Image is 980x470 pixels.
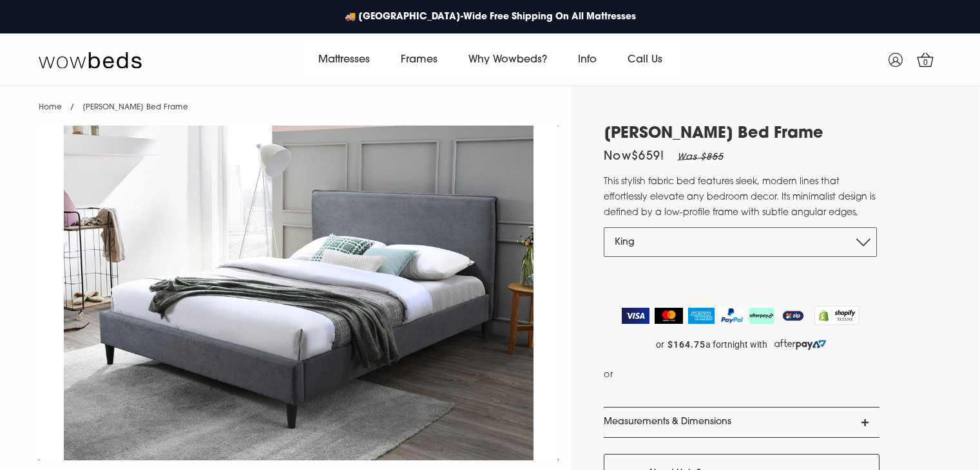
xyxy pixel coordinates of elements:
[655,308,684,324] img: MasterCard Logo
[453,42,562,78] a: Why Wowbeds?
[338,4,642,30] a: 🚚 [GEOGRAPHIC_DATA]-Wide Free Shipping On All Mattresses
[385,42,453,78] a: Frames
[604,125,879,144] h1: [PERSON_NAME] Bed Frame
[780,308,807,324] img: ZipPay Logo
[814,306,860,325] img: Shopify secure badge
[668,339,706,350] strong: $164.75
[616,367,878,388] iframe: PayPal Message 1
[622,308,649,324] img: Visa Logo
[720,308,744,324] img: PayPal Logo
[303,42,385,78] a: Mattresses
[562,42,612,78] a: Info
[677,153,724,162] em: Was $855
[688,308,715,324] img: American Express Logo
[749,308,774,324] img: AfterPay Logo
[604,174,879,236] p: This stylish fabric bed features sleek, modern lines that effortlessly elevate any bedroom decor....
[39,104,62,111] a: Home
[909,44,941,76] a: 0
[612,42,678,78] a: Call Us
[604,367,613,383] span: or
[706,339,767,350] span: a fortnight with
[39,51,142,69] img: Wow Beds Logo
[604,151,664,163] span: Now $659 !
[656,339,664,350] span: or
[604,335,879,354] a: or $164.75 a fortnight with
[70,104,74,111] span: /
[604,408,879,437] a: Measurements & Dimensions
[82,104,188,111] span: [PERSON_NAME] Bed Frame
[919,57,932,70] span: 0
[39,86,188,119] nav: breadcrumbs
